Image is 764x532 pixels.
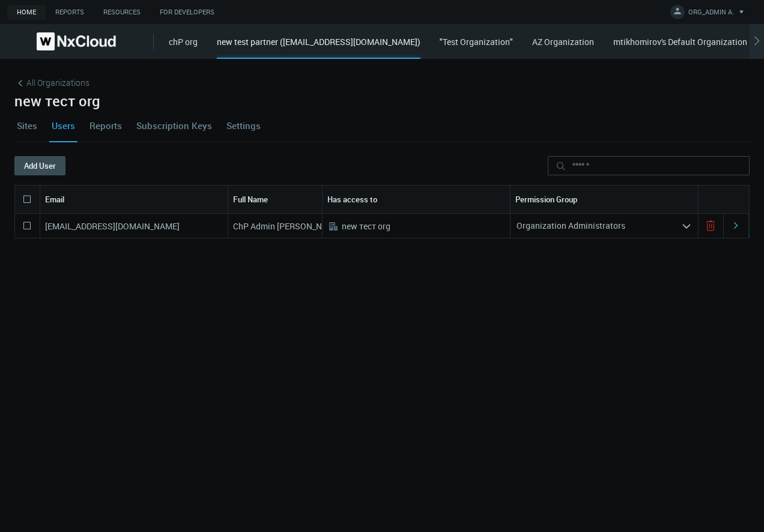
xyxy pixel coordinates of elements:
a: "Test Organization" [440,36,513,47]
div: new test partner ([EMAIL_ADDRESS][DOMAIN_NAME]) [217,35,420,59]
img: Nx Cloud logo [37,32,116,50]
nx-search-highlight: ChP Admin [PERSON_NAME] [233,220,342,232]
a: Reports [46,5,94,20]
a: For Developers [150,5,224,20]
a: chP org [169,36,198,47]
button: Add User [14,156,65,175]
a: All Organizations [14,76,89,89]
a: Subscription Keys [134,109,214,142]
span: ORG_ADMIN A. [688,7,734,21]
h2: new тест org [14,92,750,109]
a: Users [49,109,77,142]
a: Resources [94,5,150,20]
nx-search-highlight: new тест org [342,220,390,232]
a: Sites [14,109,40,142]
a: mtikhomirov's Default Organization [613,36,747,47]
a: Reports [87,109,124,142]
a: Settings [224,109,263,142]
a: AZ Organization [532,36,594,47]
nx-search-highlight: Organization Administrators [517,220,625,231]
nx-search-highlight: [EMAIL_ADDRESS][DOMAIN_NAME] [45,220,180,232]
a: Home [7,5,46,20]
span: All Organizations [26,76,89,89]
